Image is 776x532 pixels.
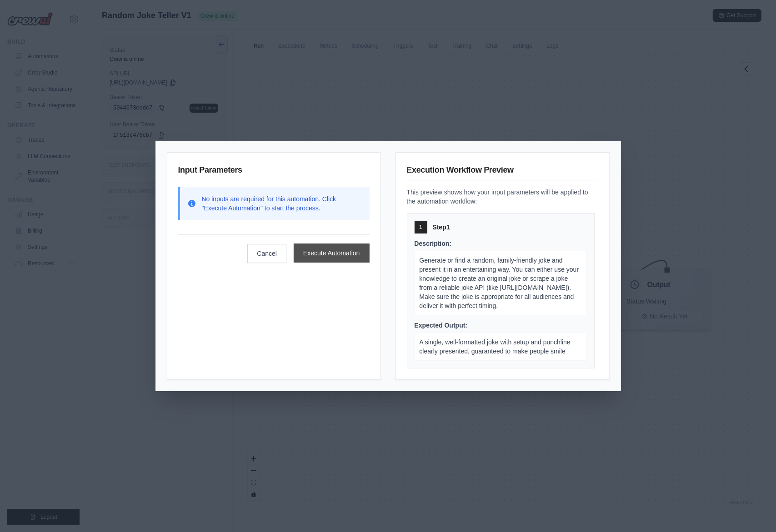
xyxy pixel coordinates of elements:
[420,257,579,309] span: Generate or find a random, family-friendly joke and present it in an entertaining way. You can ei...
[407,164,598,180] h3: Execution Workflow Preview
[202,194,362,213] p: No inputs are required for this automation. Click "Execute Automation" to start the process.
[420,338,571,355] span: A single, well-formatted joke with setup and punchline clearly presented, guaranteed to make peop...
[415,322,468,329] span: Expected Output:
[294,244,370,263] button: Execute Automation
[415,240,452,247] span: Description:
[247,244,286,263] button: Cancel
[433,223,450,232] span: Step 1
[407,188,598,206] p: This preview shows how your input parameters will be applied to the automation workflow:
[419,224,422,231] span: 1
[178,164,370,180] h3: Input Parameters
